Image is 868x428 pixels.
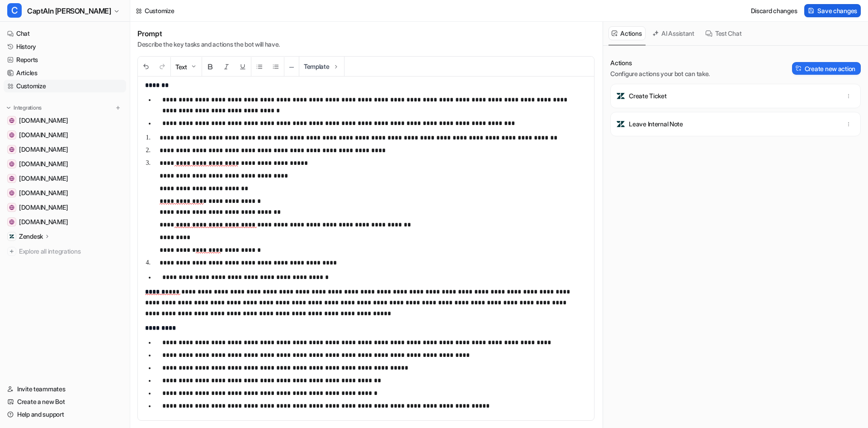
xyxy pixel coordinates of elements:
button: Redo [154,57,170,77]
button: Actions [609,26,646,40]
button: Template [299,57,344,76]
a: www.inselbus-norderney.de[DOMAIN_NAME] [4,216,126,228]
p: Leave Internal Note [629,120,683,129]
button: Test Chat [702,26,745,40]
a: Help and support [4,408,126,421]
a: Reports [4,53,126,66]
button: ─ [284,57,299,77]
button: Ordered List [268,57,284,77]
img: Bold [207,63,214,70]
button: Italic [218,57,235,77]
button: Discard changes [747,4,801,17]
a: Create a new Bot [4,395,126,408]
span: [DOMAIN_NAME] [19,145,68,154]
img: www.frisonaut.de [9,118,14,123]
button: Create new action [792,62,861,75]
img: Redo [159,63,166,70]
a: www.inseltouristik.de[DOMAIN_NAME] [4,143,126,156]
p: Configure actions your bot can take. [610,69,710,78]
img: www.inselparker.de [9,190,14,196]
img: Undo [142,63,150,70]
button: Text [171,57,202,77]
span: CaptAIn [PERSON_NAME] [27,5,111,17]
button: Unordered List [251,57,268,77]
p: Actions [610,58,710,67]
button: Integrations [4,103,44,112]
p: Zendesk [19,232,43,241]
img: Leave Internal Note icon [616,120,625,129]
a: www.frisonaut.de[DOMAIN_NAME] [4,114,126,127]
button: Undo [138,57,154,77]
a: www.inselflieger.de[DOMAIN_NAME] [4,172,126,185]
a: Explore all integrations [4,245,126,258]
a: www.nordsee-bike.de[DOMAIN_NAME] [4,201,126,214]
img: explore all integrations [7,247,16,256]
span: C [7,3,22,18]
button: Underline [235,57,251,77]
div: Customize [145,6,174,15]
p: Describe the key tasks and actions the bot will have. [137,40,280,49]
img: www.inselflieger.de [9,176,14,181]
span: [DOMAIN_NAME] [19,174,68,183]
img: www.nordsee-bike.de [9,205,14,210]
img: Create Ticket icon [616,91,625,101]
a: Customize [4,80,126,92]
a: Chat [4,27,126,40]
a: www.inselfaehre.de[DOMAIN_NAME] [4,129,126,141]
span: [DOMAIN_NAME] [19,203,68,212]
span: [DOMAIN_NAME] [19,116,68,125]
img: www.inselfaehre.de [9,132,14,138]
img: Zendesk [9,234,14,239]
span: Explore all integrations [19,244,123,259]
p: Create Ticket [629,91,666,101]
img: Template [332,63,340,70]
a: www.inselexpress.de[DOMAIN_NAME] [4,158,126,170]
img: Italic [223,63,230,70]
span: [DOMAIN_NAME] [19,217,68,226]
img: menu_add.svg [115,105,121,111]
a: Invite teammates [4,383,126,395]
img: expand menu [5,105,12,111]
img: www.inselexpress.de [9,161,14,167]
img: Underline [239,63,246,70]
img: Dropdown Down Arrow [190,63,197,70]
button: Save changes [804,4,861,17]
span: [DOMAIN_NAME] [19,188,68,197]
img: Create action [796,65,802,72]
a: www.inselparker.de[DOMAIN_NAME] [4,187,126,199]
span: [DOMAIN_NAME] [19,159,68,168]
h1: Prompt [137,29,280,38]
span: Save changes [817,6,857,15]
img: Ordered List [272,63,279,70]
img: www.inseltouristik.de [9,147,14,152]
a: Articles [4,67,126,79]
button: Bold [202,57,218,77]
span: [DOMAIN_NAME] [19,130,68,139]
button: AI Assistant [649,26,698,40]
a: History [4,40,126,53]
img: www.inselbus-norderney.de [9,219,14,225]
p: Integrations [14,104,42,111]
img: Unordered List [256,63,263,70]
